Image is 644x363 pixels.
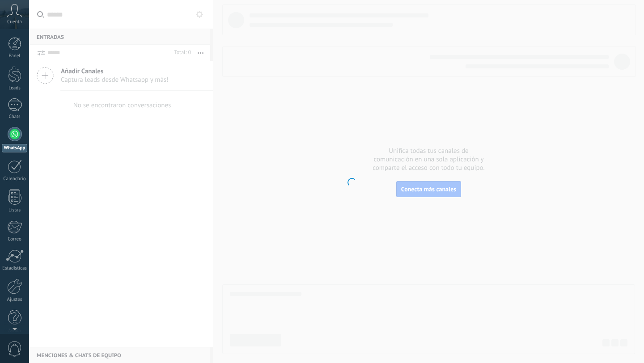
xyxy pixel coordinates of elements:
[7,19,22,25] span: Cuenta
[2,207,28,213] div: Listas
[2,297,28,303] div: Ajustes
[2,176,28,182] div: Calendario
[2,266,28,271] div: Estadísticas
[2,114,28,120] div: Chats
[2,85,28,91] div: Leads
[2,53,28,59] div: Panel
[2,236,28,242] div: Correo
[2,144,27,152] div: WhatsApp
